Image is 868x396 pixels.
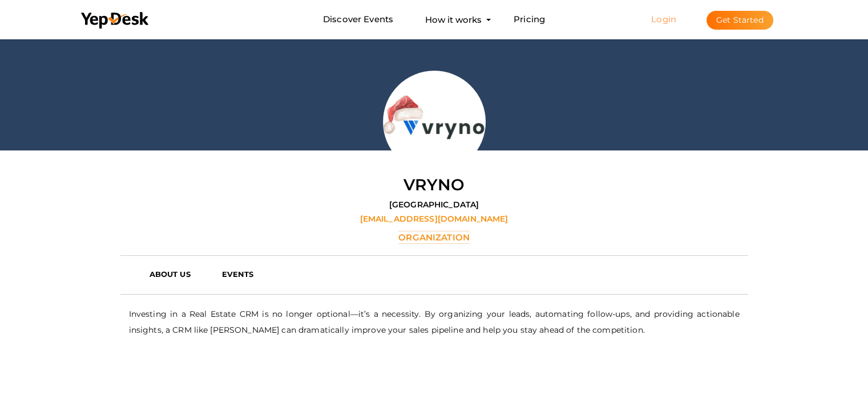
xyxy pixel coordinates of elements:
label: Organization [398,231,470,244]
a: Pricing [514,9,545,30]
a: Discover Events [323,9,393,30]
p: Investing in a Real Estate CRM is no longer optional—it’s a necessity. By organizing your leads, ... [129,306,740,338]
a: ABOUT US [141,266,213,283]
b: EVENTS [222,270,254,279]
button: How it works [422,9,485,30]
a: EVENTS [213,266,277,283]
a: Login [651,14,676,25]
label: Vryno [403,173,465,196]
button: Get Started [706,11,773,30]
b: ABOUT US [150,270,191,279]
label: [GEOGRAPHIC_DATA] [389,199,479,210]
img: AGL6ZVJJ_normal.jpeg [383,71,486,173]
label: [EMAIL_ADDRESS][DOMAIN_NAME] [360,213,508,224]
